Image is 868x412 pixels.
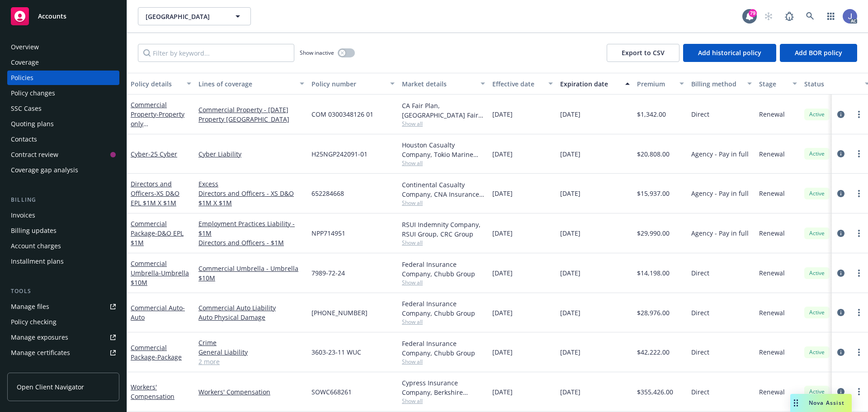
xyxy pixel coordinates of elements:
span: $28,976.00 [637,308,670,317]
div: Federal Insurance Company, Chubb Group [402,260,485,279]
span: 7989-72-24 [311,268,345,278]
span: $1,342.00 [637,109,666,119]
div: Coverage [11,55,39,70]
img: photo [843,9,857,24]
a: circleInformation [835,307,846,318]
a: Policies [7,71,119,85]
a: Directors and Officers - XS D&O $1M X $1M [198,189,304,208]
span: Direct [691,268,709,278]
a: Auto Physical Damage [198,313,304,322]
div: Policies [11,71,33,85]
div: Policy checking [11,315,57,329]
a: Commercial Property - [DATE] Property [GEOGRAPHIC_DATA] [198,105,304,124]
span: Agency - Pay in full [691,189,749,198]
button: Stage [755,73,801,95]
span: Active [808,110,826,118]
a: Billing updates [7,223,119,238]
div: Billing method [691,79,742,89]
a: circleInformation [835,386,846,397]
div: Cypress Insurance Company, Berkshire Hathaway Homestate Companies (BHHC) [402,378,485,397]
div: 79 [749,9,757,17]
div: Invoices [11,208,35,223]
div: Effective date [492,79,543,89]
button: Lines of coverage [195,73,308,95]
span: $42,222.00 [637,347,670,357]
a: more [854,307,864,318]
span: Export to CSV [622,48,665,57]
a: Workers' Compensation [131,383,175,401]
button: Add BOR policy [780,44,857,62]
a: Policy checking [7,315,119,329]
span: Show all [402,159,485,167]
a: Commercial Auto Liability [198,303,304,313]
span: - D&O EPL $1M [131,229,184,247]
span: Renewal [759,189,785,198]
span: Active [808,269,826,277]
a: Commercial Package [131,343,182,361]
span: Active [808,348,826,356]
a: Commercial Property [131,100,188,147]
a: Overview [7,40,119,54]
span: - Package [155,353,182,361]
span: Show all [402,318,485,326]
span: 3603-23-11 WUC [311,347,361,357]
a: more [854,148,864,159]
a: Workers' Compensation [198,387,304,397]
div: Policy changes [11,86,55,100]
div: Federal Insurance Company, Chubb Group [402,339,485,358]
span: [DATE] [560,228,580,238]
span: H25NGP242091-01 [311,149,368,159]
span: Show inactive [300,49,334,57]
span: Show all [402,397,485,405]
button: Billing method [688,73,755,95]
span: [DATE] [560,149,580,159]
span: [DATE] [492,347,513,357]
span: [DATE] [560,109,580,119]
a: Manage certificates [7,346,119,360]
button: Effective date [489,73,557,95]
div: Coverage gap analysis [11,163,78,177]
a: circleInformation [835,347,846,358]
span: Renewal [759,347,785,357]
span: Active [808,308,826,317]
span: [DATE] [492,228,513,238]
span: [DATE] [560,347,580,357]
div: RSUI Indemnity Company, RSUI Group, CRC Group [402,220,485,239]
div: Stage [759,79,787,89]
a: Commercial Auto [131,303,185,322]
div: Federal Insurance Company, Chubb Group [402,299,485,318]
span: Renewal [759,308,785,317]
span: Renewal [759,268,785,278]
a: circleInformation [835,228,846,239]
div: Quoting plans [11,117,54,131]
span: [DATE] [560,268,580,278]
span: - XS D&O EPL $1M X $1M [131,189,179,207]
span: [DATE] [492,189,513,198]
div: Status [804,79,859,89]
a: more [854,228,864,239]
a: circleInformation [835,109,846,120]
a: Contract review [7,147,119,162]
button: Premium [633,73,688,95]
span: Renewal [759,109,785,119]
div: Contract review [11,147,58,162]
div: Manage files [11,299,49,314]
a: Coverage gap analysis [7,163,119,177]
a: Start snowing [759,7,778,25]
a: Switch app [822,7,840,25]
div: SSC Cases [11,101,42,116]
button: Add historical policy [683,44,776,62]
span: Active [808,150,826,158]
span: [DATE] [560,387,580,397]
span: Show all [402,199,485,207]
span: Renewal [759,387,785,397]
span: Manage exposures [7,330,119,345]
span: $355,426.00 [637,387,673,397]
span: - 25 Cyber [148,150,177,158]
a: Policy changes [7,86,119,100]
a: Manage files [7,299,119,314]
span: $29,990.00 [637,228,670,238]
div: Premium [637,79,674,89]
span: - Umbrella $10M [131,269,189,287]
a: Employment Practices Liability - $1M [198,219,304,238]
